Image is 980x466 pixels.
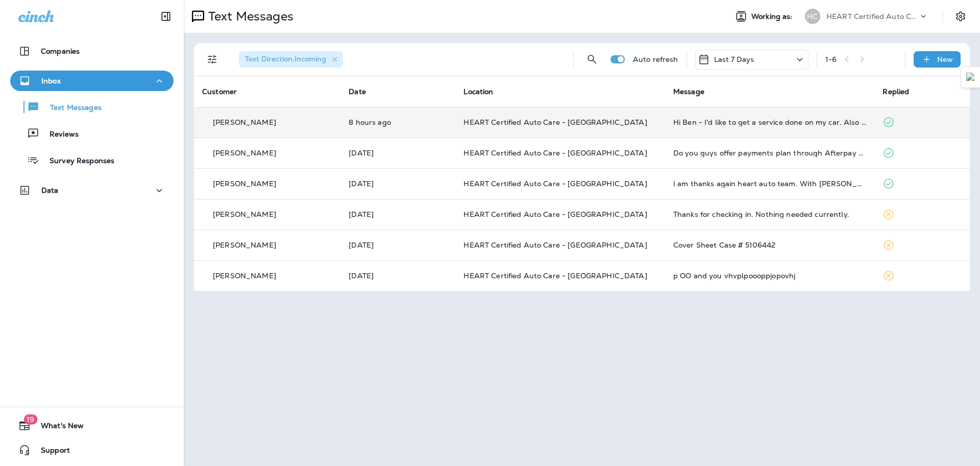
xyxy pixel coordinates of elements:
span: Text Direction : Incoming [245,54,326,63]
span: HEART Certified Auto Care - [GEOGRAPHIC_DATA] [463,179,647,188]
span: Replied [883,87,909,96]
p: Companies [41,47,80,55]
button: Data [10,180,174,201]
p: Aug 20, 2025 01:15 PM [349,272,447,280]
button: Text Messages [10,96,174,118]
p: Inbox [41,77,61,85]
span: Location [463,87,493,96]
p: [PERSON_NAME] [213,272,276,280]
p: [PERSON_NAME] [213,241,276,249]
div: Cover Sheet Case # 5106442 [673,241,867,249]
p: [PERSON_NAME] [213,210,276,218]
img: Detect Auto [966,73,975,82]
button: Survey Responses [10,149,174,171]
button: Support [10,440,174,460]
div: I am thanks again heart auto team. With Kisha at the Helm. I think that spelling is right!🙂 [673,180,867,188]
span: HEART Certified Auto Care - [GEOGRAPHIC_DATA] [463,148,647,158]
div: Text Direction:Incoming [239,51,343,68]
span: Message [673,87,704,96]
span: HEART Certified Auto Care - [GEOGRAPHIC_DATA] [463,240,647,250]
button: Collapse Sidebar [152,6,180,27]
button: Search Messages [582,49,602,70]
p: [PERSON_NAME] [213,180,276,188]
p: Reviews [39,130,79,140]
button: 19What's New [10,415,174,436]
button: Settings [951,7,970,26]
div: Do you guys offer payments plan through Afterpay or anything like that? Thought I saw that somewh... [673,149,867,157]
p: [PERSON_NAME] [213,149,276,157]
div: HC [805,9,820,24]
p: Aug 22, 2025 11:16 AM [349,241,447,249]
p: New [937,55,953,63]
p: Data [41,186,59,194]
div: p OO and you vhvplpoooppjopovhj [673,272,867,280]
span: Date [349,87,366,96]
span: What's New [31,421,84,434]
span: Working as: [751,12,795,21]
p: Aug 25, 2025 09:07 AM [349,210,447,218]
p: Text Messages [204,9,293,24]
p: HEART Certified Auto Care [826,12,918,20]
p: [PERSON_NAME] [213,118,276,126]
button: Companies [10,41,174,61]
span: HEART Certified Auto Care - [GEOGRAPHIC_DATA] [463,118,647,127]
p: Auto refresh [633,55,678,63]
button: Reviews [10,123,174,144]
p: Aug 27, 2025 08:08 AM [349,118,447,126]
button: Filters [202,49,223,70]
p: Last 7 Days [714,55,754,63]
div: Thanks for checking in. Nothing needed currently. [673,210,867,218]
span: HEART Certified Auto Care - [GEOGRAPHIC_DATA] [463,210,647,219]
p: Aug 26, 2025 04:44 PM [349,149,447,157]
p: Survey Responses [39,157,114,166]
span: HEART Certified Auto Care - [GEOGRAPHIC_DATA] [463,271,647,280]
span: 19 [23,414,37,425]
button: Inbox [10,71,174,91]
div: Hi Ben - I'd like to get a service done on my car. Also 2 things: 1. There may be a slow leak on ... [673,118,867,126]
span: Support [31,446,70,458]
span: Customer [202,87,237,96]
p: Text Messages [40,103,102,113]
div: 1 - 6 [825,55,837,63]
p: Aug 25, 2025 12:38 PM [349,180,447,188]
